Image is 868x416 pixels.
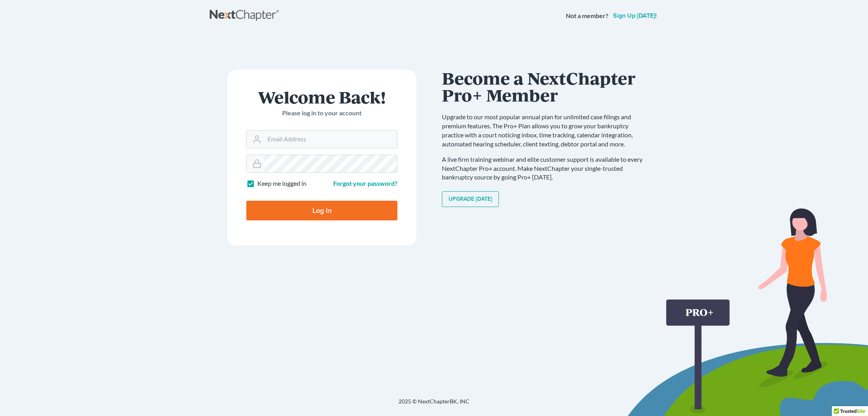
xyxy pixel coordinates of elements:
input: Email Address [264,131,397,148]
strong: Not a member? [566,11,608,20]
a: Sign up [DATE]! [611,13,658,19]
p: A live firm training webinar and elite customer support is available to every NextChapter Pro+ ac... [442,155,650,182]
p: Please log in to your account [246,109,397,118]
a: Upgrade [DATE] [442,191,499,207]
input: Log In [246,201,397,220]
a: Forgot your password? [333,179,397,187]
h1: Become a NextChapter Pro+ Member [442,70,650,103]
label: Keep me logged in [257,179,307,188]
h1: Welcome Back! [246,89,397,105]
div: 2025 © NextChapterBK, INC [210,398,658,412]
p: Upgrade to our most popular annual plan for unlimited case filings and premium features. The Pro+... [442,113,650,148]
